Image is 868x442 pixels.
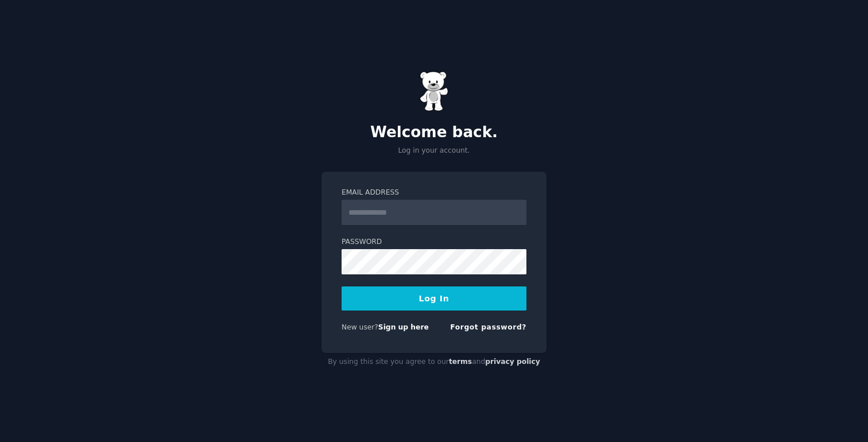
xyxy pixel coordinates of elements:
[321,353,547,371] div: By using this site you agree to our and
[342,188,526,198] label: Email Address
[449,358,472,366] a: terms
[342,237,526,247] label: Password
[378,323,429,331] a: Sign up here
[321,146,547,156] p: Log in your account.
[342,323,378,331] span: New user?
[450,323,526,331] a: Forgot password?
[342,286,526,311] button: Log In
[485,358,540,366] a: privacy policy
[321,123,547,142] h2: Welcome back.
[420,71,448,111] img: Gummy Bear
